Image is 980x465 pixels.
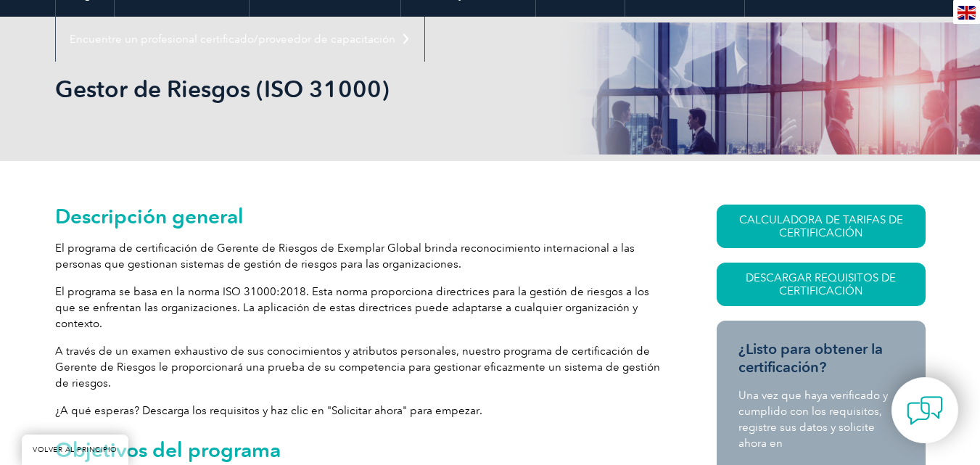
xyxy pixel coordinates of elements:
[907,392,943,429] img: contact-chat.png
[717,205,926,248] a: CALCULADORA DE TARIFAS DE CERTIFICACIÓN
[55,404,482,417] font: ¿A qué esperas? Descarga los requisitos y haz clic en "Solicitar ahora" para empezar.
[739,213,903,239] font: CALCULADORA DE TARIFAS DE CERTIFICACIÓN
[22,435,128,465] a: VOLVER AL PRINCIPIO
[55,242,635,271] font: El programa de certificación de Gerente de Riesgos de Exemplar Global brinda reconocimiento inter...
[33,445,118,454] font: VOLVER AL PRINCIPIO
[70,33,395,46] font: Encuentre un profesional certificado/proveedor de capacitación
[56,17,424,62] a: Encuentre un profesional certificado/proveedor de capacitación
[738,389,888,450] font: Una vez que haya verificado y cumplido con los requisitos, registre sus datos y solicite ahora en
[717,263,926,306] a: Descargar requisitos de certificación
[55,437,281,462] font: Objetivos del programa
[55,75,390,103] font: Gestor de Riesgos (ISO 31000)
[55,204,244,229] font: Descripción general
[55,285,649,330] font: El programa se basa en la norma ISO 31000:2018. Esta norma proporciona directrices para la gestió...
[55,345,660,390] font: A través de un examen exhaustivo de sus conocimientos y atributos personales, nuestro programa de...
[738,340,883,376] font: ¿Listo para obtener la certificación?
[746,271,896,297] font: Descargar requisitos de certificación
[958,6,976,20] img: en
